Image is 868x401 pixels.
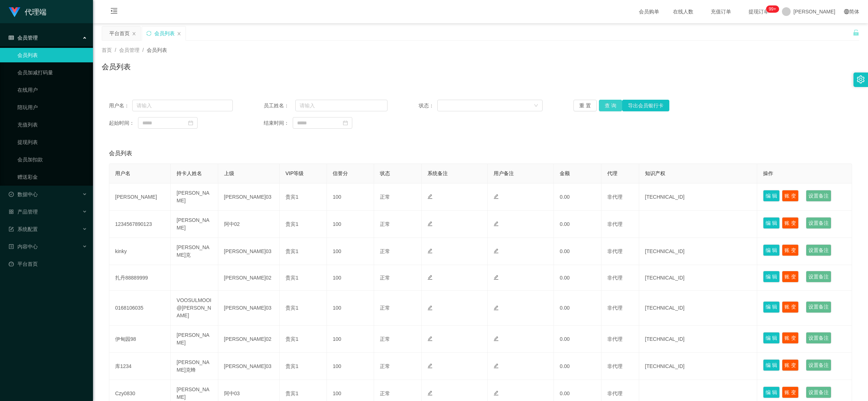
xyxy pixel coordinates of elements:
[806,271,831,282] button: 设置备注
[607,363,622,369] span: 非代理
[109,211,171,238] td: 1234567890123
[782,332,799,344] button: 账 变
[280,326,327,353] td: 贵宾1
[9,257,87,271] a: 图标： 仪表板平台首页
[224,170,234,176] span: 上级
[607,170,617,176] span: 代理
[763,359,780,371] button: 编 辑
[218,291,280,326] td: [PERSON_NAME]03
[806,359,831,371] button: 设置备注
[806,190,831,202] button: 设置备注
[782,359,799,371] button: 账 变
[554,238,601,265] td: 0.00
[115,47,116,53] span: /
[109,102,132,109] span: 用户名：
[607,221,622,227] span: 非代理
[327,291,374,326] td: 100
[327,326,374,353] td: 100
[607,194,622,200] span: 非代理
[17,209,38,215] font: 产品管理
[132,100,233,111] input: 请输入
[607,390,622,396] span: 非代理
[849,9,859,15] font: 简体
[554,265,601,291] td: 0.00
[142,47,144,53] span: /
[494,194,499,199] i: 图标： 编辑
[17,35,38,41] font: 会员管理
[806,301,831,313] button: 设置备注
[639,291,758,326] td: [TECHNICAL_ID]
[218,211,280,238] td: 阿中02
[327,353,374,380] td: 100
[494,275,499,280] i: 图标： 编辑
[280,238,327,265] td: 贵宾1
[599,100,622,111] button: 查 询
[264,119,293,127] span: 结束时间：
[333,170,348,176] span: 信誉分
[132,32,136,36] i: 图标： 关闭
[102,61,131,72] h1: 会员列表
[109,238,171,265] td: kinky
[857,75,865,83] i: 图标： 设置
[115,170,130,176] span: 用户名
[9,7,20,17] img: logo.9652507e.png
[853,29,859,36] i: 图标： 解锁
[280,353,327,380] td: 贵宾1
[639,265,758,291] td: [TECHNICAL_ID]
[119,47,139,53] span: 会员管理
[147,47,167,53] span: 会员列表
[9,227,14,232] i: 图标： form
[782,386,799,398] button: 账 变
[171,291,218,326] td: VOOSULMOOI@[PERSON_NAME]
[749,9,769,15] font: 提现订单
[427,194,433,199] i: 图标： 编辑
[17,244,38,249] font: 内容中心
[494,305,499,310] i: 图标： 编辑
[427,170,448,176] span: 系统备注
[380,363,390,369] span: 正常
[380,305,390,311] span: 正常
[17,117,87,132] a: 充值列表
[9,209,14,214] i: 图标： AppStore-O
[554,291,601,326] td: 0.00
[380,275,390,281] span: 正常
[494,363,499,368] i: 图标： 编辑
[188,120,193,125] i: 图标： 日历
[639,353,758,380] td: [TECHNICAL_ID]
[607,275,622,281] span: 非代理
[109,119,138,127] span: 起始时间：
[573,100,597,111] button: 重 置
[782,217,799,229] button: 账 变
[560,170,570,176] span: 金额
[639,238,758,265] td: [TECHNICAL_ID]
[171,326,218,353] td: [PERSON_NAME]
[109,149,132,158] span: 会员列表
[17,152,87,167] a: 会员加扣款
[427,390,433,396] i: 图标： 编辑
[554,183,601,211] td: 0.00
[280,211,327,238] td: 贵宾1
[554,353,601,380] td: 0.00
[280,183,327,211] td: 贵宾1
[639,326,758,353] td: [TECHNICAL_ID]
[763,217,780,229] button: 编 辑
[327,211,374,238] td: 100
[673,9,693,15] font: 在线人数
[427,275,433,280] i: 图标： 编辑
[639,183,758,211] td: [TECHNICAL_ID]
[102,0,126,24] i: 图标： menu-fold
[494,390,499,396] i: 图标： 编辑
[171,353,218,380] td: [PERSON_NAME]克蜂
[763,386,780,398] button: 编 辑
[102,47,112,53] span: 首页
[763,301,780,313] button: 编 辑
[766,5,779,13] sup: 1200
[763,244,780,256] button: 编 辑
[327,238,374,265] td: 100
[534,103,538,108] i: 图标： 向下
[171,238,218,265] td: [PERSON_NAME]克
[380,248,390,254] span: 正常
[494,170,514,176] span: 用户备注
[494,336,499,341] i: 图标： 编辑
[9,35,14,40] i: 图标： table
